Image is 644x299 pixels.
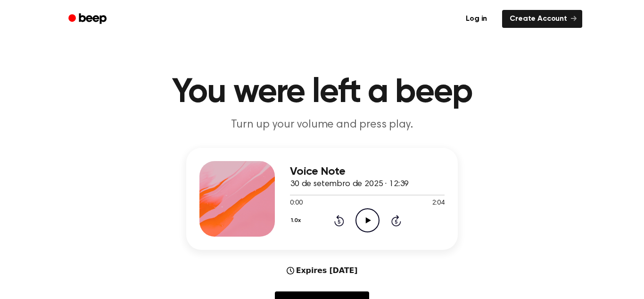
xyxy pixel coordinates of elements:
[290,180,409,188] span: 30 de setembro de 2025 · 12:39
[290,165,445,178] h3: Voice Note
[290,213,304,229] button: 1.0x
[62,10,115,28] a: Beep
[290,198,302,208] span: 0:00
[456,8,496,30] a: Log in
[432,198,445,208] span: 2:04
[502,10,582,28] a: Create Account
[81,76,563,110] h1: You were left a beep
[287,265,358,276] div: Expires [DATE]
[141,117,503,133] p: Turn up your volume and press play.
